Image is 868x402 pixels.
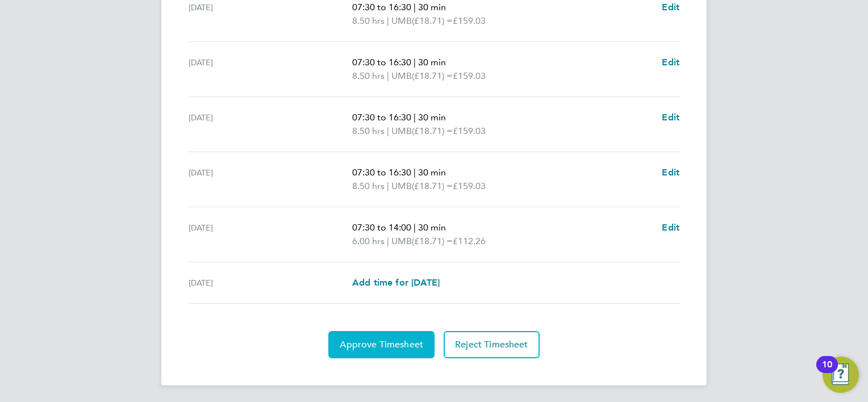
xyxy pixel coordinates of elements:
span: 07:30 to 14:00 [352,222,411,233]
span: (£18.71) = [412,236,453,246]
a: Add time for [DATE] [352,276,440,290]
span: Reject Timesheet [455,339,528,350]
span: 30 min [418,222,446,233]
a: Edit [662,166,679,179]
div: 10 [822,365,832,379]
span: | [387,236,389,246]
div: [DATE] [189,111,352,138]
a: Edit [662,1,679,14]
span: (£18.71) = [412,181,453,191]
span: | [387,125,389,136]
span: UMB [391,14,412,28]
span: (£18.71) = [412,15,453,26]
span: 30 min [418,112,446,123]
span: 8.50 hrs [352,70,385,81]
span: UMB [391,69,412,83]
span: UMB [391,124,412,138]
a: Edit [662,111,679,124]
span: 07:30 to 16:30 [352,167,411,178]
span: | [414,112,416,123]
span: UMB [391,235,412,248]
div: [DATE] [189,276,352,290]
span: 6.00 hrs [352,236,385,246]
div: [DATE] [189,166,352,193]
a: Edit [662,56,679,69]
span: £112.26 [453,236,486,246]
span: (£18.71) = [412,125,453,136]
span: Add time for [DATE] [352,277,440,288]
span: 30 min [418,167,446,178]
span: 30 min [418,57,446,68]
span: Edit [662,2,679,12]
span: UMB [391,179,412,193]
span: Edit [662,112,679,123]
span: | [414,222,416,233]
button: Reject Timesheet [444,331,540,358]
span: 07:30 to 16:30 [352,112,411,123]
span: Edit [662,57,679,68]
span: Edit [662,167,679,178]
a: Edit [662,221,679,235]
span: | [387,70,389,81]
span: 8.50 hrs [352,15,385,26]
span: £159.03 [453,15,486,26]
span: £159.03 [453,70,486,81]
div: [DATE] [189,221,352,248]
span: 8.50 hrs [352,181,385,191]
span: | [414,57,416,68]
span: | [414,167,416,178]
span: 07:30 to 16:30 [352,2,411,12]
span: £159.03 [453,125,486,136]
span: | [387,15,389,26]
div: [DATE] [189,56,352,83]
span: Approve Timesheet [340,339,423,350]
button: Approve Timesheet [328,331,435,358]
span: 8.50 hrs [352,125,385,136]
span: | [414,2,416,12]
span: (£18.71) = [412,70,453,81]
span: Edit [662,222,679,233]
span: | [387,181,389,191]
span: £159.03 [453,181,486,191]
div: [DATE] [189,1,352,28]
span: 30 min [418,2,446,12]
span: 07:30 to 16:30 [352,57,411,68]
button: Open Resource Center, 10 new notifications [823,357,859,393]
